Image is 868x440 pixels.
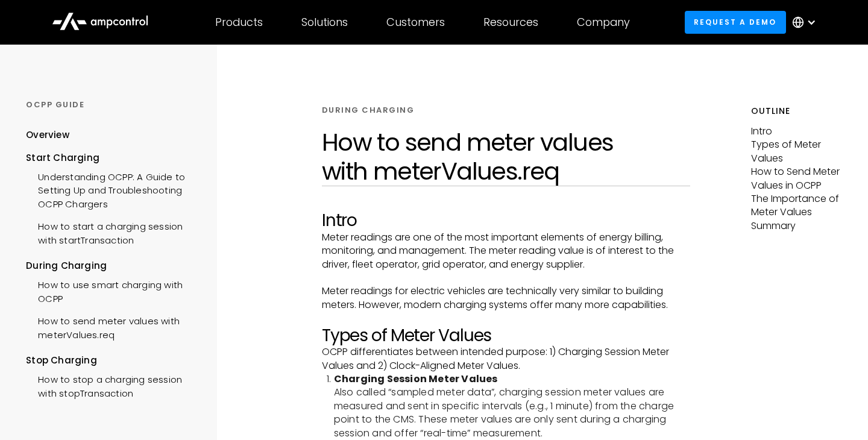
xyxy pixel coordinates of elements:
a: How to send meter values with meterValues.req [26,309,200,345]
p: ‍ [322,271,690,284]
div: Company [577,16,630,29]
div: DURING CHARGING [322,105,415,116]
div: Solutions [301,16,348,29]
h1: How to send meter values with meterValues.req [322,128,690,186]
h2: Intro [322,210,690,231]
p: Intro [751,125,841,138]
div: Products [215,16,263,29]
p: Summary [751,219,841,233]
a: How to use smart charging with OCPP [26,272,200,309]
div: Customers [386,16,445,29]
p: ‍ [322,312,690,325]
p: Types of Meter Values [751,138,841,165]
p: OCPP differentiates between intended purpose: 1) Charging Session Meter Values and 2) Clock-Align... [322,345,690,372]
a: How to start a charging session with startTransaction [26,214,200,250]
p: Meter readings for electric vehicles are technically very similar to building meters. However, mo... [322,284,690,312]
p: Meter readings are one of the most important elements of energy billing, monitoring, and manageme... [322,231,690,271]
div: Overview [26,128,69,142]
div: Stop Charging [26,354,200,367]
a: Understanding OCPP: A Guide to Setting Up and Troubleshooting OCPP Chargers [26,165,200,214]
h5: Outline [751,105,841,118]
a: How to stop a charging session with stopTransaction [26,367,200,403]
div: During Charging [26,259,200,272]
strong: Charging Session Meter Values [334,372,498,386]
a: Request a demo [685,11,786,33]
p: How to Send Meter Values in OCPP [751,165,841,192]
h2: Types of Meter Values [322,325,690,346]
p: The Importance of Meter Values [751,192,841,219]
li: Also called “sampled meter data”, charging session meter values are measured and sent in specific... [334,372,690,440]
div: Resources [483,16,538,29]
div: OCPP GUIDE [26,99,200,110]
a: Overview [26,128,69,151]
div: Start Charging [26,151,200,165]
